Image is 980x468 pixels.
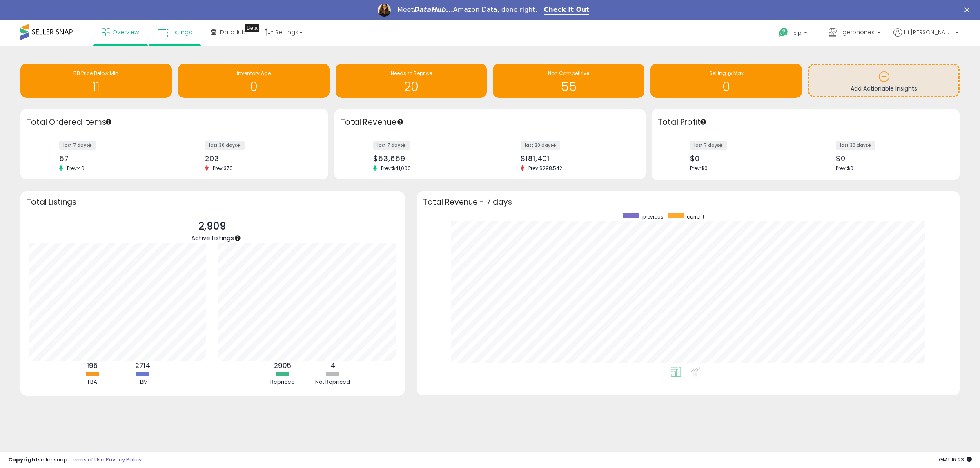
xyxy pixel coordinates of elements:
[336,64,487,98] a: Needs to Reprice 20
[791,29,802,36] span: Help
[220,28,246,36] span: DataHub
[836,165,853,172] span: Prev: $0
[778,27,788,38] i: Get Help
[118,378,167,386] div: FBM
[373,141,410,150] label: last 7 days
[112,28,139,36] span: Overview
[59,141,96,150] label: last 7 days
[822,20,886,46] a: tigerphones
[63,165,89,172] span: Prev: 46
[105,118,112,126] div: Tooltip anchor
[178,64,330,98] a: Inventory Age 0
[135,361,150,371] b: 2714
[27,117,322,128] h3: Total Ordered Items
[341,117,639,128] h3: Total Revenue
[191,219,234,234] p: 2,909
[772,21,815,46] a: Help
[836,141,875,150] label: last 30 days
[809,65,958,96] a: Add Actionable Insights
[548,70,589,77] span: Non Competitive
[658,117,953,128] h3: Total Profit
[171,28,192,36] span: Listings
[330,361,335,371] b: 4
[396,118,404,126] div: Tooltip anchor
[308,378,357,386] div: Not Repriced
[96,20,145,44] a: Overview
[423,199,953,205] h3: Total Revenue - 7 days
[378,4,391,17] img: Profile image for Georgie
[709,70,744,77] span: Selling @ Max
[152,20,198,44] a: Listings
[521,154,631,163] div: $181,401
[414,6,453,13] i: DataHub...
[497,80,640,93] h1: 55
[68,378,117,386] div: FBA
[237,70,271,77] span: Inventory Age
[687,213,704,220] span: current
[839,28,875,36] span: tigerphones
[73,70,118,77] span: BB Price Below Min
[699,118,707,126] div: Tooltip anchor
[493,64,644,98] a: Non Competitive 55
[397,6,537,14] div: Meet Amazon Data, done right.
[893,28,959,46] a: Hi [PERSON_NAME]
[340,80,483,93] h1: 20
[59,154,169,163] div: 57
[87,361,98,371] b: 195
[655,80,798,93] h1: 0
[258,378,307,386] div: Repriced
[690,141,727,150] label: last 7 days
[209,165,237,172] span: Prev: 370
[690,154,800,163] div: $0
[373,154,484,163] div: $53,659
[851,84,917,93] span: Add Actionable Insights
[524,165,566,172] span: Prev: $298,542
[274,361,291,371] b: 2905
[234,234,241,242] div: Tooltip anchor
[521,141,560,150] label: last 30 days
[205,20,252,44] a: DataHub
[24,80,168,93] h1: 11
[690,165,708,172] span: Prev: $0
[191,234,234,242] span: Active Listings
[964,7,973,12] div: Close
[259,20,309,44] a: Settings
[544,6,590,15] a: Check It Out
[20,64,172,98] a: BB Price Below Min 11
[205,141,245,150] label: last 30 days
[642,213,664,220] span: previous
[836,154,945,163] div: $0
[27,199,399,205] h3: Total Listings
[391,70,432,77] span: Needs to Reprice
[205,154,314,163] div: 203
[650,64,802,98] a: Selling @ Max 0
[182,80,325,93] h1: 0
[377,165,415,172] span: Prev: $41,000
[904,28,953,36] span: Hi [PERSON_NAME]
[245,24,259,32] div: Tooltip anchor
